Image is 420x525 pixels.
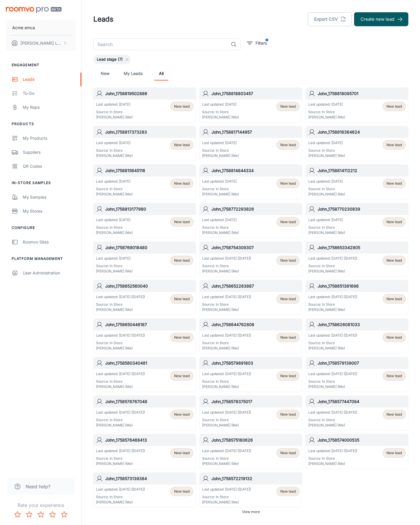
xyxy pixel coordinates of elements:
p: [PERSON_NAME] (Me) [96,230,133,235]
a: John_1758579891803Last updated: [DATE] ([DATE])Source: In Store[PERSON_NAME] (Me)New lead [199,357,302,392]
span: New lead [386,412,402,417]
p: Source: In Store [96,263,133,269]
span: New lead [174,296,190,302]
a: John_1758813177980Last updated: [DATE]Source: In Store[PERSON_NAME] (Me)New lead [93,203,196,238]
p: Source: In Store [202,379,251,384]
h6: John_1758769018480 [105,244,193,251]
p: [PERSON_NAME] (Me) [308,192,345,197]
p: [PERSON_NAME] (Me) [308,461,357,466]
p: Source: In Store [308,340,357,346]
h6: John_1758754309307 [211,244,300,251]
p: [PERSON_NAME] (Me) [96,500,145,505]
p: Last updated: [DATE] [202,179,239,184]
p: [PERSON_NAME] (Me) [202,461,251,466]
h6: John_1758813177980 [105,206,193,212]
p: Last updated: [DATE] ([DATE]) [202,333,251,338]
span: Need help? [26,483,50,490]
p: Last updated: [DATE] ([DATE]) [96,410,145,415]
a: John_1758815645116Last updated: [DATE]Source: In Store[PERSON_NAME] (Me)New lead [93,164,196,199]
span: New lead [280,181,296,186]
a: John_1758572219132Last updated: [DATE] ([DATE])Source: In Store[PERSON_NAME] (Me)New lead [199,473,302,508]
p: [PERSON_NAME] (Me) [96,423,145,428]
p: Source: In Store [308,417,357,423]
p: Last updated: [DATE] ([DATE]) [202,487,251,492]
p: Last updated: [DATE] [96,256,133,261]
a: John_1758651361698Last updated: [DATE] ([DATE])Source: In Store[PERSON_NAME] (Me)New lead [306,280,408,315]
span: New lead [280,258,296,263]
p: Last updated: [DATE] [202,140,239,146]
p: Last updated: [DATE] [96,102,133,107]
p: Source: In Store [308,302,357,307]
p: Source: In Store [96,417,145,423]
p: Last updated: [DATE] [308,140,345,146]
a: John_1758770230839Last updated: [DATE]Source: In Store[PERSON_NAME] (Me)New lead [306,203,408,238]
a: John_1758819502886Last updated: [DATE]Source: In Store[PERSON_NAME] (Me)New lead [93,87,196,123]
h6: John_1758574000535 [318,437,406,443]
span: New lead [280,335,296,340]
a: John_1758818095701Last updated: [DATE]Source: In Store[PERSON_NAME] (Me)New lead [306,87,408,123]
p: Last updated: [DATE] ([DATE]) [308,448,357,454]
p: Last updated: [DATE] [96,179,133,184]
button: Rate 4 star [47,509,58,520]
a: John_1758650446187Last updated: [DATE] ([DATE])Source: In Store[PERSON_NAME] (Me)New lead [93,318,196,353]
span: New lead [174,258,190,263]
button: filter [245,38,268,48]
div: My Reps [23,104,76,111]
p: Source: In Store [202,417,251,423]
a: John_1758576468413Last updated: [DATE] ([DATE])Source: In Store[PERSON_NAME] (Me)New lead [93,434,196,469]
a: John_1758652560040Last updated: [DATE] ([DATE])Source: In Store[PERSON_NAME] (Me)New lead [93,280,196,315]
span: New lead [386,373,402,379]
p: [PERSON_NAME] (Me) [308,346,357,351]
p: Source: In Store [202,225,239,230]
h6: John_1758644762806 [211,321,300,328]
p: Last updated: [DATE] ([DATE]) [96,448,145,454]
span: New lead [386,104,402,109]
a: John_1758817144957Last updated: [DATE]Source: In Store[PERSON_NAME] (Me)New lead [199,126,302,161]
h6: John_1758579891803 [211,360,300,366]
span: New lead [280,219,296,225]
p: Last updated: [DATE] ([DATE]) [96,371,145,377]
p: Source: In Store [202,109,239,115]
p: Source: In Store [308,379,357,384]
h1: Leads [93,14,113,24]
p: Source: In Store [96,109,133,115]
p: Source: In Store [308,186,345,192]
p: Source: In Store [308,225,345,230]
h6: John_1758772293826 [211,206,300,212]
p: [PERSON_NAME] Leaptools [20,40,62,46]
p: Source: In Store [202,186,239,192]
p: Last updated: [DATE] [308,217,345,223]
button: Rate 1 star [12,509,23,520]
p: Last updated: [DATE] ([DATE]) [202,448,251,454]
h6: John_1758770230839 [318,206,406,212]
p: [PERSON_NAME] (Me) [202,230,239,235]
p: Source: In Store [96,494,145,500]
a: John_1758573139384Last updated: [DATE] ([DATE])Source: In Store[PERSON_NAME] (Me)New lead [93,473,196,508]
h6: John_1758576468413 [105,437,193,443]
p: Source: In Store [96,340,145,346]
button: Rate 5 star [58,509,70,520]
a: John_1758653342905Last updated: [DATE] ([DATE])Source: In Store[PERSON_NAME] (Me)New lead [306,242,408,276]
p: Source: In Store [308,109,345,115]
p: Source: In Store [96,456,145,461]
a: John_1758817373283Last updated: [DATE]Source: In Store[PERSON_NAME] (Me)New lead [93,126,196,161]
p: Last updated: [DATE] ([DATE]) [308,294,357,300]
p: [PERSON_NAME] (Me) [202,423,251,428]
button: [PERSON_NAME] Leaptools [6,36,76,51]
span: New lead [174,450,190,456]
span: New lead [174,219,190,225]
p: Last updated: [DATE] [96,217,133,223]
span: New lead [174,181,190,186]
a: All [154,66,168,80]
p: Source: In Store [202,302,251,307]
span: New lead [386,219,402,225]
a: John_1758577447094Last updated: [DATE] ([DATE])Source: In Store[PERSON_NAME] (Me)New lead [306,395,408,430]
a: John_1758626081033Last updated: [DATE] ([DATE])Source: In Store[PERSON_NAME] (Me)New lead [306,318,408,353]
p: Last updated: [DATE] ([DATE]) [96,294,145,300]
span: New lead [280,104,296,109]
p: Source: In Store [96,186,133,192]
p: Source: In Store [308,263,357,269]
h6: John_1758818803457 [211,90,300,97]
a: New [98,66,112,80]
h6: John_1758652560040 [105,283,193,289]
